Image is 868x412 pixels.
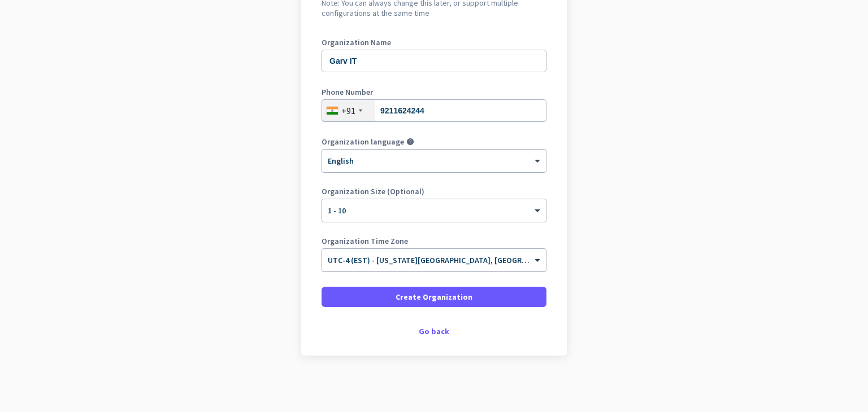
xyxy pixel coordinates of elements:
label: Phone Number [322,88,546,96]
span: Create Organization [396,291,472,303]
input: 74104 10123 [322,99,546,122]
button: Create Organization [322,287,546,307]
div: Go back [322,327,546,335]
i: help [406,138,414,146]
label: Organization Time Zone [322,237,546,245]
label: Organization language [322,138,404,146]
label: Organization Size (Optional) [322,187,546,195]
input: What is the name of your organization? [322,50,546,72]
div: +91 [341,105,355,116]
label: Organization Name [322,38,546,46]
